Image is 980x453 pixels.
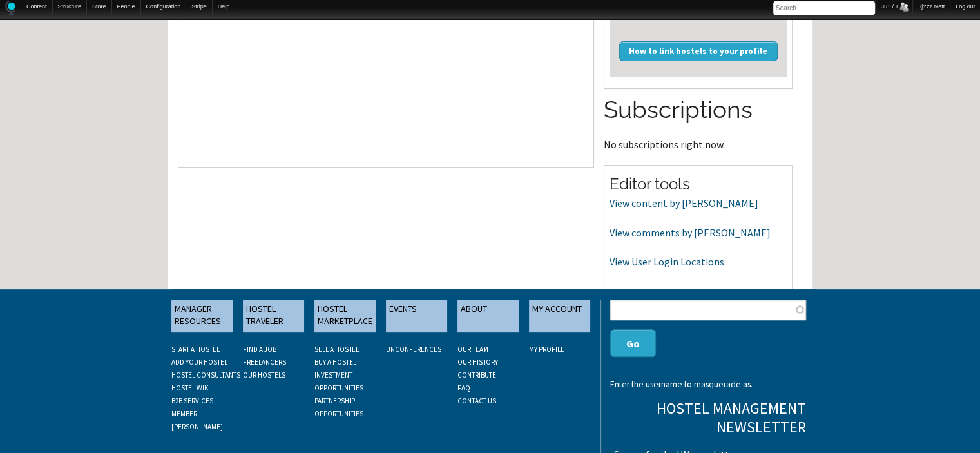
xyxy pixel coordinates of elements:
a: MANAGER RESOURCES [171,300,233,332]
section: No subscriptions right now. [604,93,793,149]
input: Search [773,1,875,15]
a: ADD YOUR HOSTEL [171,358,227,367]
a: BUY A HOSTEL [314,358,356,367]
a: FREELANCERS [243,358,286,367]
a: OUR HISTORY [457,358,498,367]
div: Enter the username to masquerade as. [610,380,805,389]
a: B2B SERVICES [171,396,213,405]
a: FAQ [457,383,470,392]
a: MY ACCOUNT [529,300,590,332]
a: ABOUT [457,300,519,332]
a: How to link hostels to your profile [619,41,778,61]
a: View comments by [PERSON_NAME] [610,226,771,239]
img: Home [5,1,15,15]
a: PARTNERSHIP OPPORTUNITIES [314,396,363,418]
a: OUR TEAM [457,345,488,354]
a: HOSTEL MARKETPLACE [314,300,376,332]
a: FIND A JOB [243,345,276,354]
a: View User Login Locations [610,255,724,268]
h2: Editor tools [610,173,787,195]
a: INVESTMENT OPPORTUNITIES [314,371,363,392]
a: MEMBER [PERSON_NAME] [171,409,223,431]
a: My Profile [529,345,564,354]
a: OUR HOSTELS [243,371,285,380]
a: CONTRIBUTE [457,371,496,380]
button: Go [610,329,656,357]
a: HOSTEL TRAVELER [243,300,304,332]
a: HOSTEL CONSULTANTS [171,371,240,380]
a: SELL A HOSTEL [314,345,359,354]
h2: Subscriptions [604,93,793,127]
a: EVENTS [386,300,447,332]
a: UNCONFERENCES [386,345,441,354]
h3: Hostel Management Newsletter [610,400,805,437]
a: View content by [PERSON_NAME] [610,197,758,209]
a: START A HOSTEL [171,345,220,354]
a: CONTACT US [457,396,496,405]
a: HOSTEL WIKI [171,383,210,392]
